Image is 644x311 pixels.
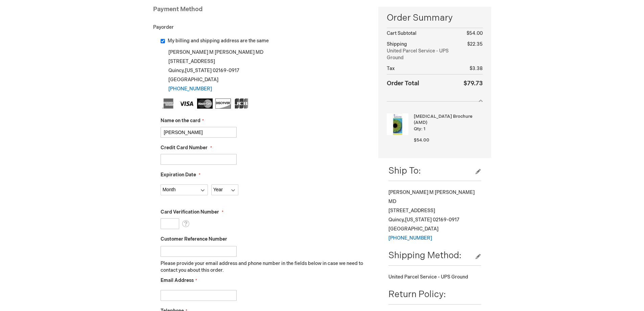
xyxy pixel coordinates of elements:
span: Return Policy: [388,289,446,300]
span: United Parcel Service - UPS Ground [387,48,461,61]
span: Expiration Date [161,172,196,178]
span: $54.00 [467,30,483,36]
img: MasterCard [197,98,213,109]
img: Age-Related Macular Degeneration Brochure (AMD) [387,113,408,135]
a: [PHONE_NUMBER] [168,86,212,92]
a: [PHONE_NUMBER] [388,235,432,241]
p: Please provide your email address and phone number in the fields below in case we need to contact... [161,260,368,274]
strong: Order Total [387,78,419,88]
img: Visa [179,98,194,109]
th: Tax [387,63,461,74]
img: American Express [161,98,176,109]
input: Credit Card Number [161,154,237,165]
strong: [MEDICAL_DATA] Brochure (AMD) [414,113,481,126]
span: $79.73 [463,80,483,87]
span: [US_STATE] [405,217,432,223]
span: Customer Reference Number [161,236,227,242]
span: Ship To: [388,166,421,176]
span: Qty [414,126,421,132]
span: 1 [424,126,425,132]
span: $3.38 [470,66,483,71]
div: Payment Method [153,5,368,17]
span: [US_STATE] [185,68,212,73]
span: $54.00 [414,137,429,143]
span: Shipping [387,41,407,47]
span: My billing and shipping address are the same [168,38,269,44]
span: Name on the card [161,118,200,124]
span: Email Address [161,277,194,283]
img: JCB [234,98,249,109]
span: $22.35 [467,41,483,47]
span: Shipping Method: [388,250,461,261]
span: Order Summary [387,12,482,28]
span: Card Verification Number [161,209,219,215]
div: [PERSON_NAME] M [PERSON_NAME] MD [STREET_ADDRESS] Quincy , 02169-0917 [GEOGRAPHIC_DATA] [161,48,368,93]
span: United Parcel Service - UPS Ground [388,274,468,280]
span: Credit Card Number [161,145,208,151]
input: Card Verification Number [161,218,179,229]
th: Cart Subtotal [387,28,461,39]
span: Payorder [153,24,174,30]
img: Discover [215,98,231,109]
div: [PERSON_NAME] M [PERSON_NAME] MD [STREET_ADDRESS] Quincy , 02169-0917 [GEOGRAPHIC_DATA] [388,188,481,243]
